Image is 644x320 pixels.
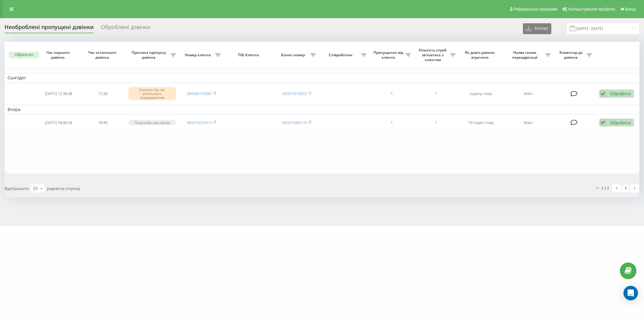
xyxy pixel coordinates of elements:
[414,115,458,130] td: 1
[5,24,94,33] div: Необроблені пропущені дзвінки
[101,24,150,33] div: Оброблені дзвінки
[370,84,414,104] td: 1
[36,84,81,104] td: [DATE] 12:36:48
[625,7,636,11] span: Вихід
[568,7,615,11] span: Налаштування профілю
[610,91,631,96] div: Обробити
[503,84,554,104] td: Main
[282,91,307,96] a: 380673378502
[322,53,361,57] span: Співробітник
[506,50,545,60] span: Назва схеми переадресації
[373,50,405,60] span: Пропущених від клієнта
[9,52,39,58] button: Обрати всі
[463,50,498,60] span: Як довго дзвінок втрачено
[459,115,503,130] td: 19 годин тому
[86,50,120,60] span: Час останнього дзвінка
[513,7,558,11] span: Реферальна програма
[5,186,29,191] span: Відображати
[623,286,638,300] div: Open Intercom Messenger
[229,53,269,57] span: ПІБ Клієнта
[621,184,630,193] a: 1
[182,53,215,57] span: Номер клієнта
[596,185,609,191] div: 1 - 2 з 2
[282,120,307,125] a: 380675385133
[81,115,125,130] td: 18:46
[503,115,554,130] td: Main
[414,84,458,104] td: 1
[557,50,587,60] span: Коментар до дзвінка
[5,73,639,82] td: Сьогодні
[187,91,212,96] a: 380686150987
[81,84,125,104] td: 12:36
[33,185,38,191] div: 25
[5,105,639,114] td: Вчора
[523,23,551,34] button: Експорт
[277,53,310,57] span: Бізнес номер
[41,50,76,60] span: Час першого дзвінка
[610,120,631,126] div: Обробити
[128,120,176,125] div: Поза робочим часом
[47,186,80,191] span: рядків на сторінці
[370,115,414,130] td: 1
[417,48,450,62] span: Кількість спроб зв'язатись з клієнтом
[187,120,212,125] a: 380679224413
[459,84,503,104] td: годину тому
[128,50,171,60] span: Причина пропуску дзвінка
[128,87,176,100] div: Скинуто під час вітального повідомлення
[36,115,81,130] td: [DATE] 18:46:58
